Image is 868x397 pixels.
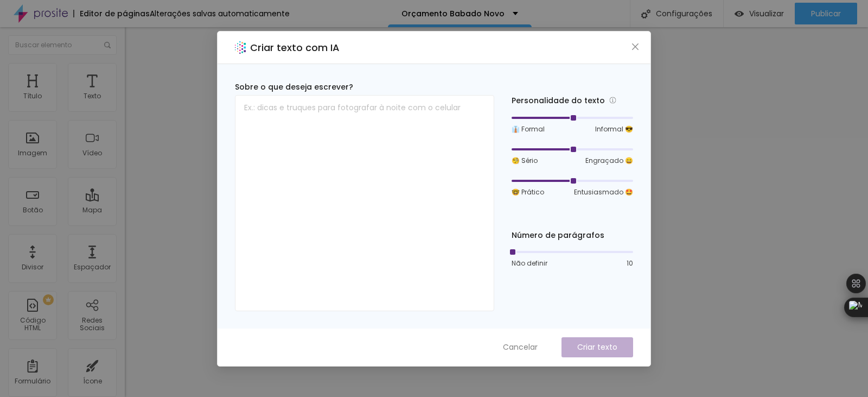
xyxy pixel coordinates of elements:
[512,230,633,241] div: Número de parágrafos
[11,317,54,332] div: Código HTML
[585,156,633,166] span: Engraçado 😄
[503,342,538,353] span: Cancelar
[18,149,47,157] div: Imagem
[749,9,784,18] span: Visualizar
[512,124,545,134] span: 👔 Formal
[627,259,633,268] span: 10
[512,94,633,107] div: Personalidade do texto
[512,187,544,197] span: 🤓 Prático
[795,3,857,24] button: Publicar
[82,206,102,214] div: Mapa
[73,10,150,17] div: Editor de páginas
[735,9,744,18] img: view-1.svg
[512,259,547,268] span: Não definir
[150,10,290,17] div: Alterações salvas automaticamente
[595,124,633,134] span: Informal 😎
[641,9,650,18] img: Icone
[104,42,111,48] img: Icone
[125,27,868,397] iframe: Editor
[74,263,111,271] div: Espaçador
[631,42,640,51] span: close
[23,206,43,214] div: Botão
[22,263,43,271] div: Divisor
[561,337,633,357] button: Criar texto
[8,35,117,55] input: Buscar elemento
[82,149,102,157] div: Vídeo
[401,10,505,17] p: Orçamento Babado Novo
[630,41,641,52] button: Close
[574,187,633,197] span: Entusiasmado 🤩
[23,92,42,100] div: Título
[15,377,50,385] div: Formulário
[84,92,101,100] div: Texto
[724,3,795,24] button: Visualizar
[512,156,538,166] span: 🧐 Sério
[811,9,841,18] span: Publicar
[235,81,494,93] div: Sobre o que deseja escrever?
[71,317,113,332] div: Redes Sociais
[492,337,548,357] button: Cancelar
[83,377,102,385] div: Ícone
[250,40,340,55] h2: Criar texto com IA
